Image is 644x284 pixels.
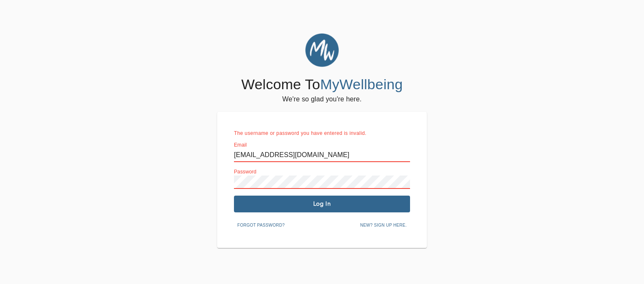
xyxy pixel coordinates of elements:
span: MyWellbeing [320,76,403,92]
img: MyWellbeing [305,34,339,67]
a: Forgot password? [234,221,288,228]
h6: We're so glad you're here. [282,93,361,105]
button: Forgot password? [234,219,288,232]
h4: Welcome To [241,76,402,93]
button: New? Sign up here. [357,219,410,232]
span: The username or password you have entered is invalid. [234,130,366,136]
button: Log In [234,196,410,212]
span: New? Sign up here. [360,222,407,229]
label: Email [234,142,247,147]
span: Log In [237,200,407,208]
span: Forgot password? [237,222,285,229]
label: Password [234,169,257,174]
